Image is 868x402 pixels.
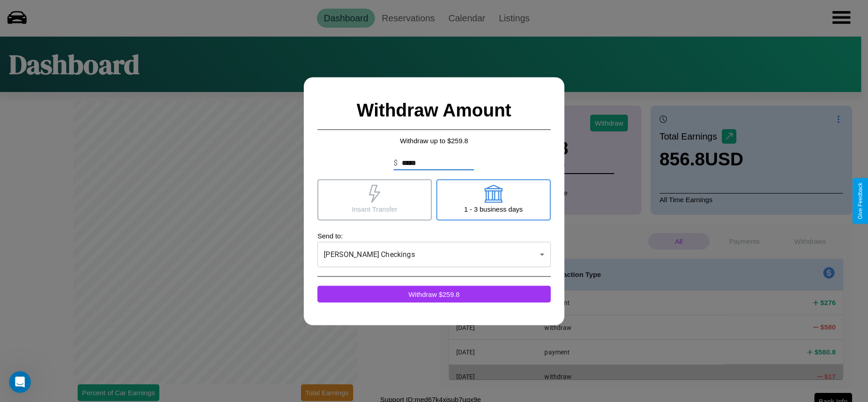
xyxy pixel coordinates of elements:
[317,242,551,267] div: [PERSON_NAME] Checkings
[317,229,551,242] p: Send to:
[394,157,398,168] p: $
[9,371,31,393] iframe: Intercom live chat
[317,134,551,146] p: Withdraw up to $ 259.8
[857,183,863,219] div: Give Feedback
[464,203,523,215] p: 1 - 3 business days
[317,91,551,130] h2: Withdraw Amount
[352,203,397,215] p: Insant Transfer
[317,286,551,302] button: Withdraw $259.8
